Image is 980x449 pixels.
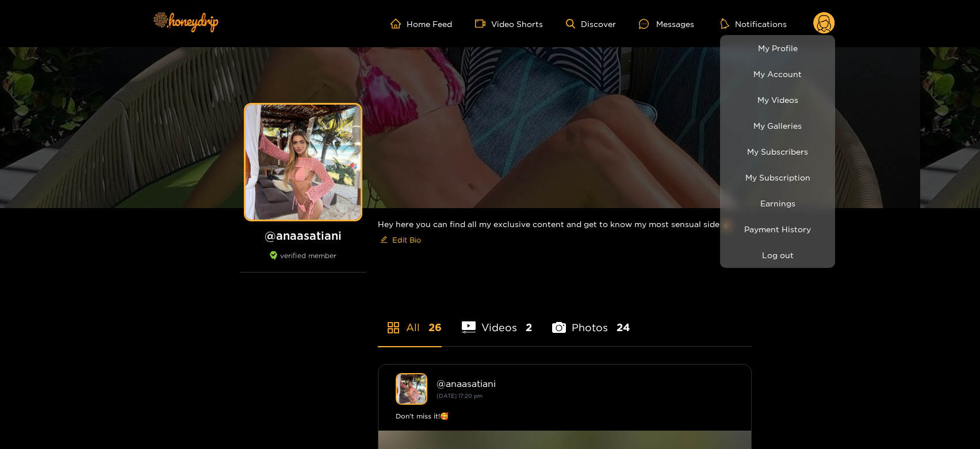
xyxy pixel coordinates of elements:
[723,245,832,265] button: Log out
[723,116,832,136] a: My Galleries
[723,64,832,84] a: My Account
[723,141,832,162] a: My Subscribers
[723,193,832,213] a: Earnings
[723,167,832,187] a: My Subscription
[723,219,832,239] a: Payment History
[723,90,832,110] a: My Videos
[723,38,832,58] a: My Profile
